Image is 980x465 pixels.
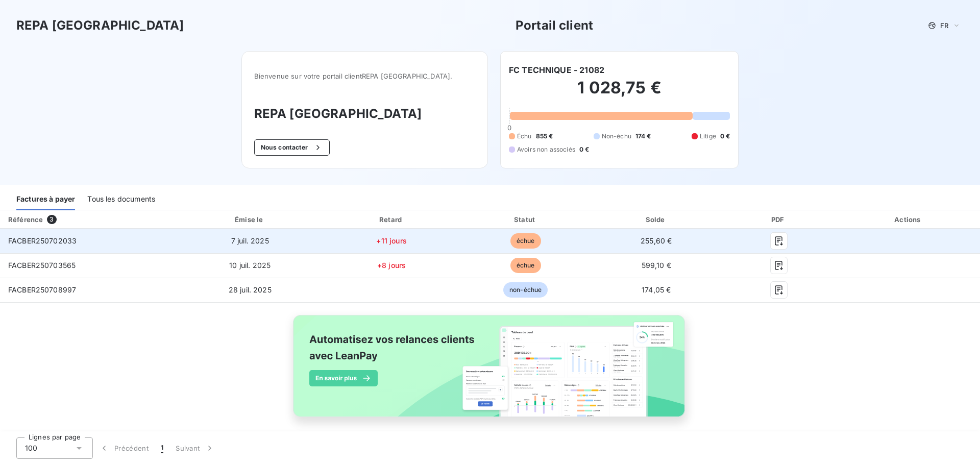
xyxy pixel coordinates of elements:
span: FACBER250702033 [8,236,77,245]
div: Factures à payer [16,189,75,210]
span: Litige [700,132,716,141]
span: 28 juil. 2025 [229,285,272,294]
div: Solde [594,214,719,225]
span: 10 juil. 2025 [229,261,271,270]
span: échue [510,233,541,249]
h6: FC TECHNIQUE - 21082 [509,64,604,76]
div: Tous les documents [87,189,155,210]
h3: REPA [GEOGRAPHIC_DATA] [254,105,475,123]
span: 1 [161,443,163,453]
span: 855 € [536,132,553,141]
span: 174 € [635,132,651,141]
span: 174,05 € [642,285,671,294]
img: banner [284,309,696,434]
span: Échu [517,132,532,141]
div: Référence [8,215,43,224]
div: Actions [839,214,978,225]
span: FACBER250708997 [8,285,76,294]
div: Statut [461,214,590,225]
span: 255,60 € [641,236,672,245]
button: 1 [155,437,169,459]
span: Non-échu [602,132,631,141]
div: Retard [326,214,457,225]
span: +8 jours [377,261,406,270]
span: 0 [507,124,511,132]
h3: Portail client [516,16,593,35]
span: FACBER250703565 [8,261,76,270]
span: échue [510,258,541,273]
span: 3 [47,215,56,224]
span: non-échue [503,282,548,298]
button: Précédent [93,437,155,459]
span: 0 € [720,132,730,141]
span: 0 € [579,145,589,154]
span: Avoirs non associés [517,145,575,154]
span: Bienvenue sur votre portail client REPA [GEOGRAPHIC_DATA] . [254,72,475,80]
span: 100 [25,443,37,453]
span: 599,10 € [642,261,671,270]
span: +11 jours [376,236,406,245]
div: Émise le [178,214,322,225]
h3: REPA [GEOGRAPHIC_DATA] [16,16,184,35]
div: PDF [723,214,835,225]
button: Nous contacter [254,139,330,156]
h2: 1 028,75 € [509,78,730,108]
button: Suivant [169,437,221,459]
span: FR [940,21,948,30]
span: 7 juil. 2025 [231,236,269,245]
